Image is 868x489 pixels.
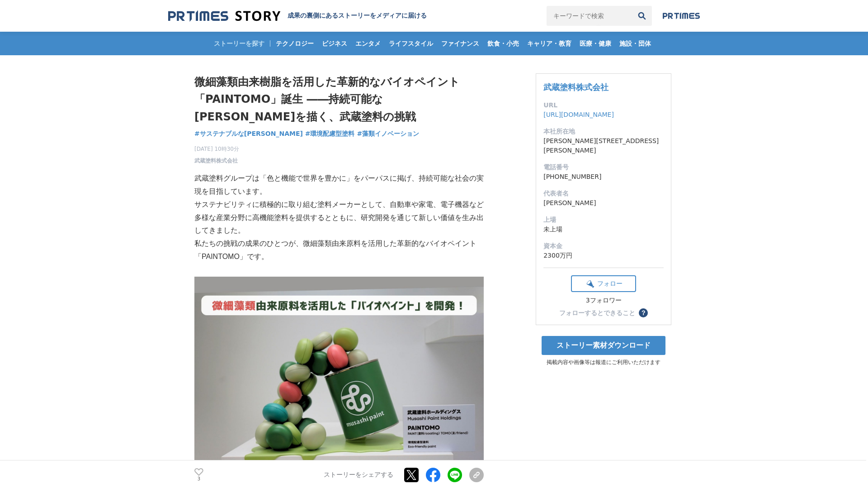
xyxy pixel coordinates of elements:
dt: 本社所在地 [543,127,664,136]
a: キャリア・教育 [524,32,575,55]
a: #藻類イノベーション [357,129,419,139]
p: 掲載内容や画像等は報道にご利用いただけます [536,359,671,366]
span: 施設・団体 [616,39,655,48]
p: ストーリーをシェアする [324,471,393,479]
button: 検索 [632,6,652,26]
button: フォロー [571,275,636,292]
img: prtimes [663,12,700,19]
p: サステナビリティに積極的に取り組む塗料メーカーとして、自動車や家電、電子機器など多様な産業分野に高機能塗料を提供するとともに、研究開発を通じて新しい価値を生み出してきました。 [194,198,484,237]
dd: 2300万円 [543,251,664,260]
p: 3 [194,477,203,481]
dt: 電話番号 [543,163,664,172]
dd: 未上場 [543,225,664,234]
a: 施設・団体 [616,32,655,55]
a: 武蔵塗料株式会社 [194,157,238,165]
span: 飲食・小売 [484,39,523,48]
dt: 資本金 [543,241,664,251]
span: [DATE] 10時30分 [194,145,239,153]
button: ？ [639,308,648,317]
input: キーワードで検索 [547,6,632,26]
div: 3フォロワー [571,297,636,305]
dt: 上場 [543,215,664,225]
dd: [PHONE_NUMBER] [543,172,664,182]
dd: [PERSON_NAME][STREET_ADDRESS][PERSON_NAME] [543,136,664,155]
a: ファイナンス [438,32,483,55]
a: エンタメ [352,32,384,55]
span: ？ [640,310,646,316]
dt: 代表者名 [543,189,664,198]
img: thumbnail_b7f7ef30-83c5-11f0-b6d8-d129f6f27462.jpg [194,277,484,470]
span: #環境配慮型塗料 [305,129,355,138]
span: #サステナブルな[PERSON_NAME] [194,129,303,138]
span: エンタメ [352,39,384,48]
a: #サステナブルな[PERSON_NAME] [194,129,303,139]
dd: [PERSON_NAME] [543,198,664,208]
p: 私たちの挑戦の成果のひとつが、微細藻類由来原料を活用した革新的なバイオペイント「PAINTOMO」です。 [194,237,484,264]
h2: 成果の裏側にあるストーリーをメディアに届ける [288,12,427,20]
a: 医療・健康 [576,32,615,55]
a: ライフスタイル [385,32,437,55]
dt: URL [543,101,664,110]
span: 医療・健康 [576,39,615,48]
a: 武蔵塗料株式会社 [543,82,609,92]
a: #環境配慮型塗料 [305,129,355,139]
a: ビジネス [318,32,351,55]
a: 成果の裏側にあるストーリーをメディアに届ける 成果の裏側にあるストーリーをメディアに届ける [168,10,427,22]
img: 成果の裏側にあるストーリーをメディアに届ける [168,10,280,22]
span: #藻類イノベーション [357,129,419,138]
span: キャリア・教育 [524,39,575,48]
span: ライフスタイル [385,39,437,48]
a: 飲食・小売 [484,32,523,55]
span: テクノロジー [272,39,317,48]
p: 武蔵塗料グループは「色と機能で世界を豊かに」をパーパスに掲げ、持続可能な社会の実現を目指しています。 [194,172,484,198]
a: テクノロジー [272,32,317,55]
a: [URL][DOMAIN_NAME] [543,111,614,118]
a: ストーリー素材ダウンロード [542,336,665,355]
span: ビジネス [318,39,351,48]
div: フォローするとできること [559,310,635,316]
span: ファイナンス [438,39,483,48]
h1: 微細藻類由来樹脂を活用した革新的なバイオペイント「PAINTOMO」誕生 ――持続可能な[PERSON_NAME]を描く、武蔵塗料の挑戦 [194,73,484,125]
